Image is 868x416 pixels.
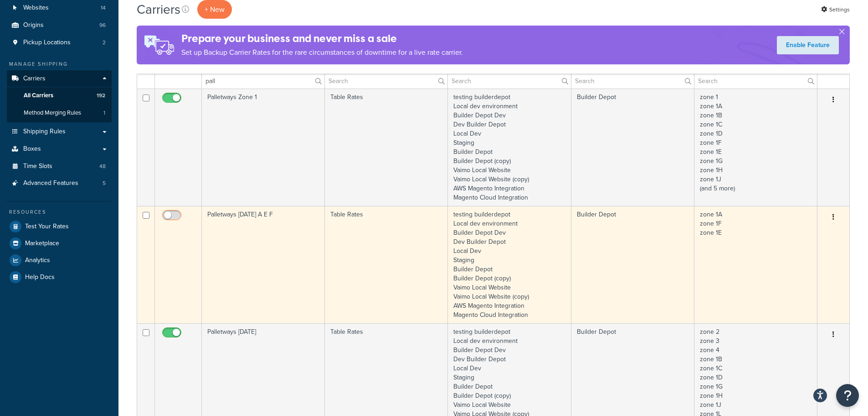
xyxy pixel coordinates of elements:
[836,384,859,407] button: Open Resource Center
[448,206,571,323] td: testing builderdepot Local dev environment Builder Depot Dev Dev Builder Depot Local Dev Staging ...
[325,73,447,89] input: Search
[7,208,112,216] div: Resources
[7,123,112,140] a: Shipping Rules
[25,223,69,231] span: Test Your Rates
[571,73,694,89] input: Search
[23,179,78,187] span: Advanced Features
[694,206,817,323] td: zone 1A zone 1F zone 1E
[7,87,112,104] a: All Carriers 192
[571,89,694,206] td: Builder Depot
[777,36,839,54] a: Enable Feature
[448,89,571,206] td: testing builderdepot Local dev environment Builder Depot Dev Dev Builder Depot Local Dev Staging ...
[23,128,66,136] span: Shipping Rules
[137,0,180,18] h1: Carriers
[97,92,105,100] span: 192
[101,4,106,12] span: 14
[7,34,112,51] a: Pickup Locations 2
[448,73,570,89] input: Search
[821,3,850,16] a: Settings
[7,175,112,192] li: Advanced Features
[202,206,325,323] td: Palletways [DATE] A E F
[103,109,105,117] span: 1
[694,89,817,206] td: zone 1 zone 1A zone 1B zone 1C zone 1D zone 1F zone 1E zone 1G zone 1H zone 1J (and 5 more)
[7,87,112,104] li: All Carriers
[23,39,71,47] span: Pickup Locations
[23,75,46,83] span: Carriers
[7,17,112,34] li: Origins
[181,31,463,46] h4: Prepare your business and never miss a sale
[103,39,106,47] span: 2
[25,257,50,264] span: Analytics
[7,269,112,285] a: Help Docs
[7,70,112,122] li: Carriers
[7,60,112,68] div: Manage Shipping
[23,163,52,170] span: Time Slots
[181,46,463,59] p: Set up Backup Carrier Rates for the rare circumstances of downtime for a live rate carrier.
[25,240,59,247] span: Marketplace
[325,89,448,206] td: Table Rates
[7,70,112,87] a: Carriers
[7,17,112,34] a: Origins 96
[7,105,112,121] li: Method Merging Rules
[25,274,55,281] span: Help Docs
[7,252,112,269] a: Analytics
[7,218,112,235] a: Test Your Rates
[23,21,44,29] span: Origins
[7,235,112,252] a: Marketplace
[202,73,324,89] input: Search
[99,21,106,29] span: 96
[325,206,448,323] td: Table Rates
[137,26,181,64] img: ad-rules-rateshop-fe6ec290ccb7230408bd80ed9643f0289d75e0ffd9eb532fc0e269fcd187b520.png
[571,206,694,323] td: Builder Depot
[24,92,53,100] span: All Carriers
[7,175,112,192] a: Advanced Features 5
[7,34,112,51] li: Pickup Locations
[694,73,817,89] input: Search
[24,109,81,117] span: Method Merging Rules
[23,145,41,153] span: Boxes
[103,179,106,187] span: 5
[23,4,49,12] span: Websites
[7,158,112,175] li: Time Slots
[202,89,325,206] td: Palletways Zone 1
[99,163,106,170] span: 48
[7,158,112,175] a: Time Slots 48
[7,141,112,158] a: Boxes
[7,105,112,121] a: Method Merging Rules 1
